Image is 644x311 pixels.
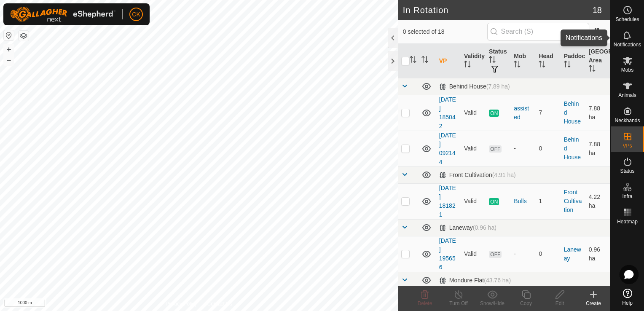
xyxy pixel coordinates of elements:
[585,183,610,219] td: 4.22 ha
[489,57,496,64] p-sorticon: Activate to sort
[535,95,560,131] td: 7
[461,183,486,219] td: Valid
[410,57,416,64] p-sorticon: Activate to sort
[486,83,510,90] span: (7.89 ha)
[439,224,496,231] div: Laneway
[618,93,636,98] span: Animals
[577,300,610,307] div: Create
[622,194,632,199] span: Infra
[132,10,140,19] span: CK
[489,251,502,258] span: OFF
[4,55,14,65] button: –
[439,83,510,90] div: Behind House
[539,62,545,69] p-sorticon: Activate to sort
[514,197,532,206] div: Bulls
[585,236,610,272] td: 0.96 ha
[4,44,14,54] button: +
[403,5,593,15] h2: In Rotation
[436,44,461,78] th: VP
[535,236,560,272] td: 0
[564,246,581,262] a: Laneway
[535,44,560,78] th: Head
[614,42,641,47] span: Notifications
[421,57,428,64] p-sorticon: Activate to sort
[514,144,532,153] div: -
[461,236,486,272] td: Valid
[4,30,14,40] button: Reset Map
[10,7,115,22] img: Gallagher Logo
[489,145,502,153] span: OFF
[564,136,581,161] a: Behind House
[561,44,585,78] th: Paddock
[614,118,640,123] span: Neckbands
[623,143,632,148] span: VPs
[509,300,543,307] div: Copy
[19,31,29,41] button: Map Layers
[439,277,511,284] div: Mondure Flat
[514,104,532,122] div: assisted
[464,62,471,69] p-sorticon: Activate to sort
[510,44,535,78] th: Mob
[403,27,487,36] span: 0 selected of 18
[461,44,486,78] th: Validity
[442,300,475,307] div: Turn Off
[166,300,197,308] a: Privacy Policy
[615,17,639,22] span: Schedules
[418,300,432,306] span: Delete
[439,96,456,129] a: [DATE] 185042
[564,189,582,213] a: Front Cultivation
[585,44,610,78] th: [GEOGRAPHIC_DATA] Area
[564,100,581,125] a: Behind House
[439,237,456,271] a: [DATE] 195656
[514,249,532,258] div: -
[486,44,510,78] th: Status
[564,62,571,69] p-sorticon: Activate to sort
[489,110,499,117] span: ON
[439,132,456,165] a: [DATE] 092144
[487,23,589,40] input: Search (S)
[475,300,509,307] div: Show/Hide
[439,172,516,179] div: Front Cultivation
[473,224,496,231] span: (0.96 ha)
[585,131,610,166] td: 7.88 ha
[622,300,633,306] span: Help
[535,131,560,166] td: 0
[489,198,499,205] span: ON
[593,4,602,16] span: 18
[207,300,232,308] a: Contact Us
[439,185,456,218] a: [DATE] 181821
[484,277,511,284] span: (43.76 ha)
[514,62,521,69] p-sorticon: Activate to sort
[543,300,577,307] div: Edit
[461,95,486,131] td: Valid
[611,285,644,309] a: Help
[492,172,516,178] span: (4.91 ha)
[585,95,610,131] td: 7.88 ha
[620,169,634,174] span: Status
[617,219,638,224] span: Heatmap
[461,131,486,166] td: Valid
[589,66,596,73] p-sorticon: Activate to sort
[535,183,560,219] td: 1
[621,67,633,72] span: Mobs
